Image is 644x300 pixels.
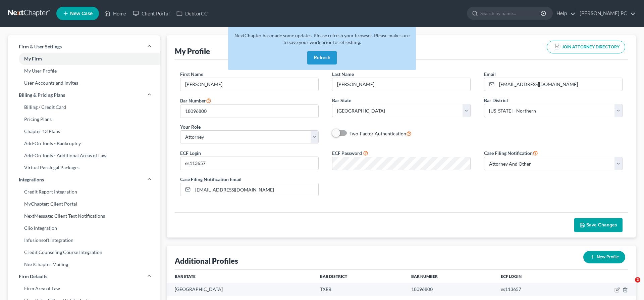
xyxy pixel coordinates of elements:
input: Enter first name... [180,78,318,91]
span: Two-Factor Authentication [350,131,406,136]
span: NextChapter has made some updates. Please refresh your browser. Please make sure to save your wor... [234,33,410,45]
a: Client Portal [129,7,173,19]
span: Billing & Pricing Plans [19,92,65,98]
input: Search by name... [480,7,542,19]
span: Firm Defaults [19,273,47,280]
td: 18096800 [406,283,495,296]
span: First Name [180,71,203,77]
input: Enter last name... [332,78,470,91]
a: Help [553,7,576,19]
span: JOIN ATTORNEY DIRECTORY [562,45,620,49]
button: Save Changes [574,218,623,232]
a: DebtorCC [173,7,211,19]
button: New Profile [583,251,625,263]
input: Enter email... [497,78,622,91]
input: Enter ecf login... [180,157,318,170]
a: Integrations [8,174,160,186]
a: Billing & Pricing Plans [8,89,160,101]
th: Bar District [315,270,406,283]
button: Refresh [307,51,337,65]
a: Home [101,7,129,19]
a: NextChapter Mailing [8,258,160,270]
th: ECF Login [495,270,571,283]
input: Enter notification email.. [193,183,318,196]
button: JOIN ATTORNEY DIRECTORY [547,41,625,53]
a: Add-On Tools - Additional Areas of Law [8,149,160,162]
label: Bar State [332,97,351,104]
span: Your Role [180,124,201,130]
span: New Case [70,11,93,16]
th: Bar State [167,270,315,283]
td: [GEOGRAPHIC_DATA] [167,283,315,296]
a: Pricing Plans [8,113,160,125]
div: My Profile [175,46,210,56]
a: Credit Counseling Course Integration [8,246,160,258]
a: NextMessage: Client Text Notifications [8,210,160,222]
label: Case Filing Notification [484,149,538,157]
td: TXEB [315,283,406,296]
a: Credit Report Integration [8,186,160,198]
span: 2 [635,277,640,283]
a: User Accounts and Invites [8,77,160,89]
a: Virtual Paralegal Packages [8,162,160,174]
img: modern-attorney-logo-488310dd42d0e56951fffe13e3ed90e038bc441dd813d23dff0c9337a977f38e.png [552,42,562,52]
span: Email [484,71,496,77]
a: Firm Defaults [8,270,160,283]
a: Clio Integration [8,222,160,234]
a: My Firm [8,53,160,65]
span: Firm & User Settings [19,43,62,50]
iframe: Intercom live chat [621,277,637,293]
div: Additional Profiles [175,256,238,266]
a: MyChapter: Client Portal [8,198,160,210]
a: Infusionsoft Integration [8,234,160,246]
a: Firm & User Settings [8,41,160,53]
label: ECF Password [332,149,362,157]
a: Add-On Tools - Bankruptcy [8,137,160,149]
label: Bar District [484,97,508,104]
label: ECF Login [180,149,201,157]
th: Bar Number [406,270,495,283]
span: Save Changes [586,222,617,228]
label: Case Filing Notification Email [180,176,241,183]
input: # [180,105,318,118]
a: My User Profile [8,65,160,77]
a: [PERSON_NAME] PC [576,7,636,19]
a: Firm Area of Law [8,283,160,295]
span: Integrations [19,176,44,183]
a: Chapter 13 Plans [8,125,160,137]
a: Billing / Credit Card [8,101,160,113]
td: es113657 [495,283,571,296]
label: Bar Number [180,96,211,104]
